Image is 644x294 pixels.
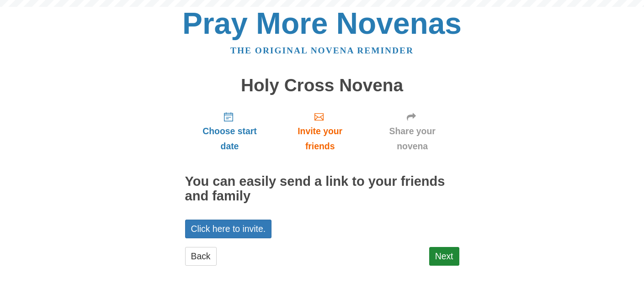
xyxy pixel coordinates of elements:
[185,220,272,238] a: Click here to invite.
[194,124,266,154] span: Choose start date
[230,46,414,55] a: The original novena reminder
[283,124,356,154] span: Invite your friends
[185,76,459,95] h1: Holy Cross Novena
[366,104,459,158] a: Share your novena
[429,247,459,266] a: Next
[182,6,462,40] a: Pray More Novenas
[185,104,275,158] a: Choose start date
[375,124,450,154] span: Share your novena
[185,174,459,204] h2: You can easily send a link to your friends and family
[185,247,217,266] a: Back
[274,104,365,158] a: Invite your friends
